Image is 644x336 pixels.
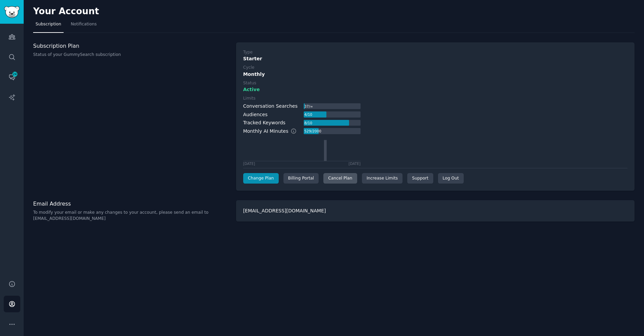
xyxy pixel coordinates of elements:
div: [DATE] [348,161,361,166]
span: Subscription [36,21,61,27]
div: Audiences [243,111,268,118]
div: Status [243,80,256,86]
a: Increase Limits [362,173,403,184]
div: Cancel Plan [323,173,357,184]
p: Status of your GummySearch subscription [33,52,229,58]
div: 8 / 10 [304,120,313,126]
div: [DATE] [243,161,255,166]
div: Conversation Searches [243,103,298,110]
span: 24 [12,72,18,77]
a: Subscription [33,19,64,33]
div: Limits [243,96,256,102]
a: 24 [4,69,20,85]
a: Notifications [68,19,99,33]
div: Starter [243,55,627,62]
p: To modify your email or make any changes to your account, please send an email to [EMAIL_ADDRESS]... [33,210,229,222]
div: 4 / 10 [304,111,313,118]
div: Cycle [243,65,254,71]
div: Type [243,49,253,56]
div: 529 / 2000 [304,128,322,134]
h2: Your Account [33,6,99,17]
h3: Subscription Plan [33,42,229,49]
h3: Email Address [33,200,229,207]
div: 37 / ∞ [304,103,314,109]
div: Monthly AI Minutes [243,128,304,135]
div: [EMAIL_ADDRESS][DOMAIN_NAME] [236,200,635,222]
a: Support [407,173,433,184]
div: Monthly [243,71,627,78]
div: Billing Portal [283,173,319,184]
div: Log Out [438,173,464,184]
a: Change Plan [243,173,279,184]
div: Tracked Keywords [243,119,285,126]
span: Active [243,86,260,93]
span: Notifications [71,21,97,27]
img: GummySearch logo [4,6,20,18]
